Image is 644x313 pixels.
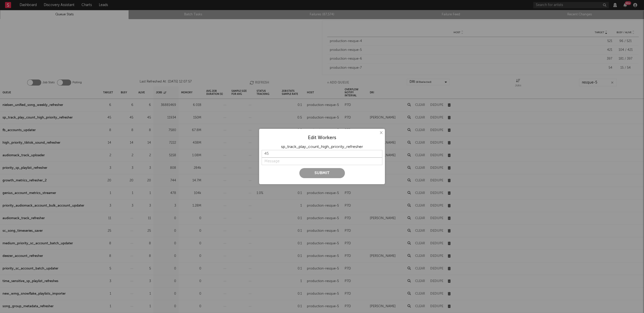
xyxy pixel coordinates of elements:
[378,130,384,136] button: ×
[262,150,382,158] input: Target
[299,168,345,178] button: Submit
[262,135,382,141] div: Edit Workers
[262,144,382,150] div: sp_track_play_count_high_priority_refresher
[262,158,382,165] input: Message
